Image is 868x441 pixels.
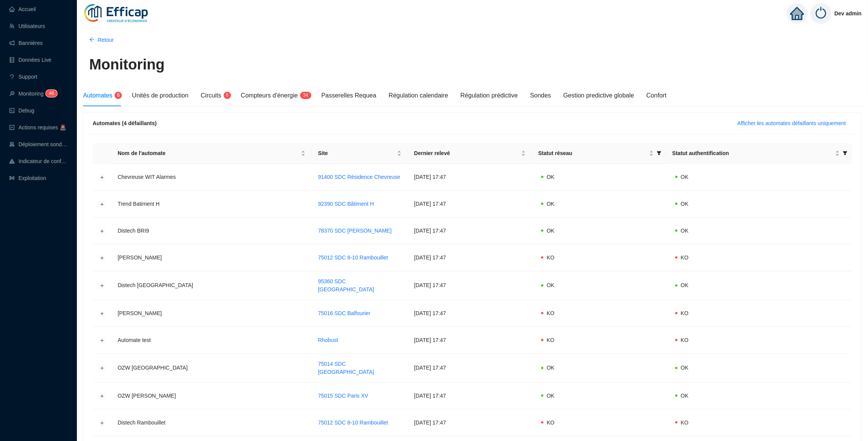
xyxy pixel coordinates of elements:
span: OK [681,174,688,180]
th: Statut authentification [666,143,852,164]
a: slidersExploitation [9,175,46,181]
button: Développer la ligne [99,283,105,289]
td: [DATE] 17:47 [408,271,532,300]
a: 95360 SDC [GEOGRAPHIC_DATA] [318,278,374,292]
div: Régulation prédictive [461,91,518,100]
span: Retour [98,36,114,44]
span: Automate test [118,337,151,343]
span: Statut authentification [672,149,834,157]
span: KO [547,420,554,426]
button: Développer la ligne [99,337,105,344]
h1: Monitoring [89,56,165,74]
a: 92390 SDC Bâtiment H [318,201,374,207]
span: KO [547,337,554,343]
span: filter [657,151,662,155]
a: codeDebug [9,107,34,114]
span: 4 [49,91,52,96]
button: Afficher les automates défaillants uniquement [732,117,852,129]
span: Passerelles Requea [321,92,376,99]
sup: 46 [46,90,57,97]
a: 75016 SDC Balfourier [318,310,370,316]
span: arrow-left [89,37,95,42]
a: Rhobust [318,337,338,343]
button: Développer la ligne [99,393,105,399]
a: databaseDonnées Live [9,57,52,63]
span: KO [681,254,688,261]
td: [DATE] 17:47 [408,244,532,271]
th: Nom de l'automate [111,143,312,164]
span: OK [681,393,688,399]
span: OK [681,201,688,207]
a: 91400 SDC Résidence Chevreuse [318,174,400,180]
span: OZW [PERSON_NAME] [118,393,176,399]
button: Développer la ligne [99,365,105,372]
span: home [790,7,804,20]
span: Site [318,149,396,157]
td: [DATE] 17:47 [408,164,532,191]
span: OK [547,228,554,234]
td: [DATE] 17:47 [408,218,532,244]
div: Confort [647,91,667,100]
span: filter [843,151,848,155]
a: 75012 SDC 8-10 Rambouillet [318,420,388,426]
th: Dernier relevé [408,143,532,164]
span: OK [681,228,688,234]
span: Nom de l'automate [118,149,299,157]
span: OK [547,365,554,371]
span: KO [547,254,554,261]
span: OK [681,282,688,288]
span: 6 [226,92,229,98]
span: OZW [GEOGRAPHIC_DATA] [118,365,188,371]
div: Sondes [530,91,551,100]
span: Unités de production [132,92,188,99]
a: 75012 SDC 8-10 Rambouillet [318,254,388,261]
span: Statut réseau [538,149,648,157]
a: 75015 SDC Paris XV [318,393,368,399]
span: Distech Rambouillet [118,420,166,426]
button: Développer la ligne [99,255,105,261]
button: Développer la ligne [99,420,105,426]
sup: 6 [224,92,231,99]
span: OK [547,282,554,288]
button: Développer la ligne [99,311,105,317]
div: Gestion predictive globale [564,91,634,100]
span: KO [547,310,554,316]
button: Développer la ligne [99,174,105,180]
span: Automates (4 défaillants) [93,120,156,126]
span: Afficher les automates défaillants uniquement [738,119,846,127]
span: 6 [52,91,54,96]
th: Site [312,143,408,164]
a: heat-mapIndicateur de confort [9,158,68,164]
a: questionSupport [9,74,37,80]
sup: 6 [115,92,122,99]
a: teamUtilisateurs [9,23,45,29]
span: Automates [83,92,112,99]
sup: 34 [300,92,311,99]
span: Dernier relevé [414,149,520,157]
a: clusterDéploiement sondes [9,141,68,147]
span: 6 [117,92,120,98]
button: Développer la ligne [99,201,105,207]
a: 78370 SDC [PERSON_NAME] [318,228,391,234]
td: [DATE] 17:47 [408,383,532,410]
span: filter [655,148,663,159]
span: KO [681,420,688,426]
span: OK [681,365,688,371]
img: power [811,3,831,24]
a: 75014 SDC [GEOGRAPHIC_DATA] [318,361,374,375]
td: [DATE] 17:47 [408,300,532,327]
div: Régulation calendaire [389,91,448,100]
button: Retour [83,34,120,46]
span: [PERSON_NAME] [118,310,162,316]
td: [DATE] 17:47 [408,327,532,354]
a: monitorMonitoring46 [9,91,55,97]
a: notificationBannières [9,40,43,46]
td: [DATE] 17:47 [408,191,532,218]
